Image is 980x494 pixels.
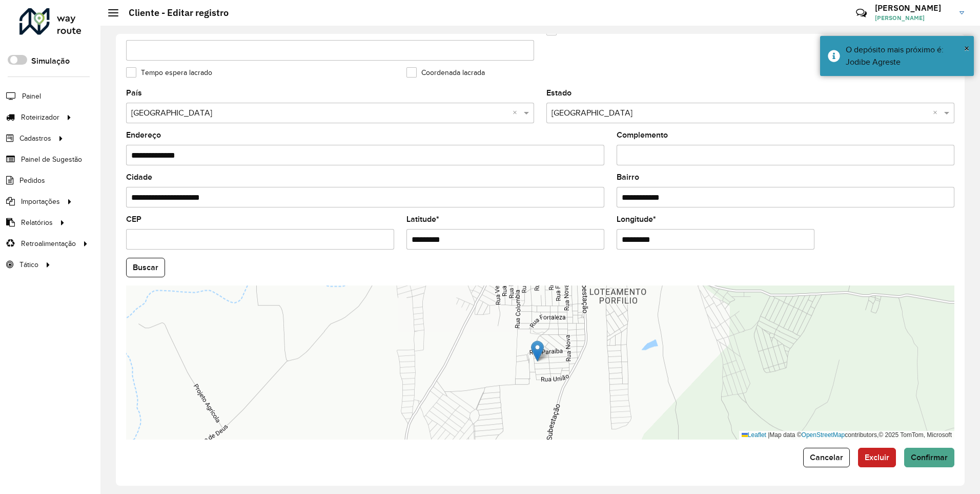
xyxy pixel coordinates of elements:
[126,87,142,99] label: País
[964,41,969,56] button: Close
[739,431,954,440] div: Map data © contributors,© 2025 TomTom, Microsoft
[875,3,952,13] h3: [PERSON_NAME]
[742,431,766,439] a: Leaflet
[875,13,952,23] span: [PERSON_NAME]
[126,213,141,225] label: CEP
[21,154,82,165] span: Painel de Sugestão
[904,448,954,467] button: Confirmar
[21,196,60,207] span: Importações
[22,91,41,102] span: Painel
[19,175,45,186] span: Pedidos
[546,87,571,99] label: Estado
[802,431,845,439] a: OpenStreetMap
[21,238,76,249] span: Retroalimentação
[21,112,59,123] span: Roteirizador
[617,213,656,225] label: Longitude
[617,171,639,183] label: Bairro
[406,67,485,78] label: Coordenada lacrada
[126,258,165,277] button: Buscar
[406,213,439,225] label: Latitude
[21,217,53,228] span: Relatórios
[803,448,850,467] button: Cancelar
[617,129,668,141] label: Complemento
[126,129,161,141] label: Endereço
[513,107,521,119] span: Clear all
[850,2,872,24] a: Contato Rápido
[933,107,942,119] span: Clear all
[810,453,843,462] span: Cancelar
[531,340,544,362] img: Marker
[911,453,948,462] span: Confirmar
[126,67,212,78] label: Tempo espera lacrado
[31,55,70,67] label: Simulação
[19,133,51,144] span: Cadastros
[126,171,152,183] label: Cidade
[964,43,969,54] span: ×
[846,44,966,68] div: O depósito mais próximo é: Jodibe Agreste
[768,431,769,439] span: |
[118,7,229,18] h2: Cliente - Editar registro
[865,453,889,462] span: Excluir
[19,259,38,270] span: Tático
[858,448,896,467] button: Excluir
